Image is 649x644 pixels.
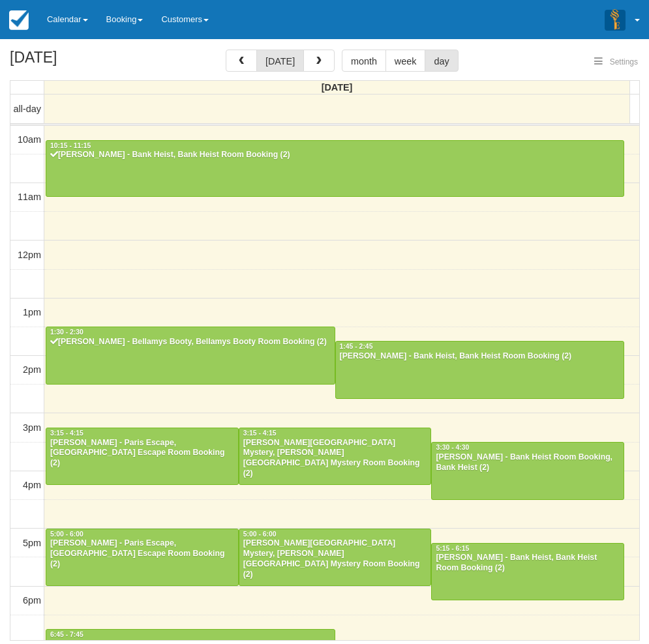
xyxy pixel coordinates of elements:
button: [DATE] [256,50,304,72]
span: 3pm [23,422,41,433]
a: 3:15 - 4:15[PERSON_NAME] - Paris Escape, [GEOGRAPHIC_DATA] Escape Room Booking (2) [46,428,239,485]
span: 5pm [23,538,41,548]
span: 5:00 - 6:00 [243,531,277,538]
span: 6:45 - 7:45 [50,631,83,638]
span: 5:15 - 6:15 [436,545,469,552]
span: 1:45 - 2:45 [340,343,373,350]
span: [DATE] [322,82,353,93]
span: all-day [14,104,41,114]
a: 1:45 - 2:45[PERSON_NAME] - Bank Heist, Bank Heist Room Booking (2) [335,341,625,398]
div: [PERSON_NAME] - Paris Escape, [GEOGRAPHIC_DATA] Escape Room Booking (2) [50,438,235,469]
span: 10am [18,134,41,145]
div: [PERSON_NAME] - Paris Escape, [GEOGRAPHIC_DATA] Escape Room Booking (2) [50,538,235,570]
span: 3:15 - 4:15 [50,430,83,437]
button: Settings [586,53,646,72]
span: 12pm [18,250,41,260]
div: [PERSON_NAME] - Bellamys Booty, Bellamys Booty Room Booking (2) [50,337,331,347]
div: [PERSON_NAME] - Bank Heist, Bank Heist Room Booking (2) [50,150,620,160]
a: 5:15 - 6:15[PERSON_NAME] - Bank Heist, Bank Heist Room Booking (2) [431,543,624,600]
a: 10:15 - 11:15[PERSON_NAME] - Bank Heist, Bank Heist Room Booking (2) [46,140,624,198]
span: 3:30 - 4:30 [436,444,469,451]
a: 3:15 - 4:15[PERSON_NAME][GEOGRAPHIC_DATA] Mystery, [PERSON_NAME][GEOGRAPHIC_DATA] Mystery Room Bo... [239,428,432,485]
img: A3 [605,9,626,30]
a: 5:00 - 6:00[PERSON_NAME] - Paris Escape, [GEOGRAPHIC_DATA] Escape Room Booking (2) [46,529,239,586]
span: 1:30 - 2:30 [50,329,83,336]
div: [PERSON_NAME] - Bank Heist, Bank Heist Room Booking (2) [339,351,621,362]
span: 6pm [23,595,41,606]
a: 3:30 - 4:30[PERSON_NAME] - Bank Heist Room Booking, Bank Heist (2) [431,442,624,499]
a: 1:30 - 2:30[PERSON_NAME] - Bellamys Booty, Bellamys Booty Room Booking (2) [46,327,335,384]
button: week [385,50,426,72]
button: day [425,50,458,72]
span: 1pm [23,307,41,317]
span: 4pm [23,480,41,490]
div: [PERSON_NAME][GEOGRAPHIC_DATA] Mystery, [PERSON_NAME][GEOGRAPHIC_DATA] Mystery Room Booking (2) [243,438,428,480]
div: [PERSON_NAME] - Bank Heist, Bank Heist Room Booking (2) [435,553,620,574]
div: [PERSON_NAME] - Bank Heist Room Booking, Bank Heist (2) [435,452,620,473]
span: 11am [18,192,41,202]
span: 3:15 - 4:15 [243,430,277,437]
h2: [DATE] [10,50,175,74]
span: 5:00 - 6:00 [50,531,83,538]
img: checkfront-main-nav-mini-logo.png [9,10,29,30]
button: month [342,50,386,72]
div: [PERSON_NAME][GEOGRAPHIC_DATA] Mystery, [PERSON_NAME][GEOGRAPHIC_DATA] Mystery Room Booking (2) [243,538,428,580]
span: Settings [610,57,638,66]
span: 10:15 - 11:15 [50,142,91,149]
span: 2pm [23,364,41,375]
a: 5:00 - 6:00[PERSON_NAME][GEOGRAPHIC_DATA] Mystery, [PERSON_NAME][GEOGRAPHIC_DATA] Mystery Room Bo... [239,529,432,586]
